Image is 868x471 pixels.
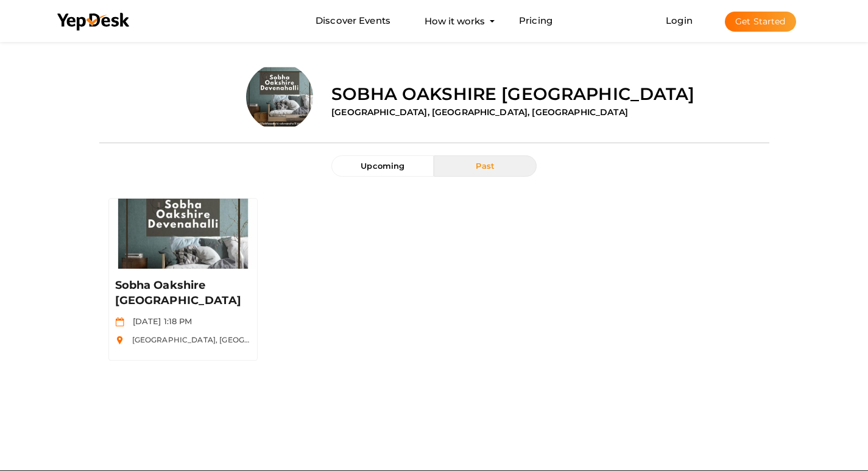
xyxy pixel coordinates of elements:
span: Upcoming [361,161,404,171]
a: Discover Events [316,10,390,32]
p: Sobha Oakshire [GEOGRAPHIC_DATA] [115,278,251,308]
span: [GEOGRAPHIC_DATA], [GEOGRAPHIC_DATA], [GEOGRAPHIC_DATA], [GEOGRAPHIC_DATA] [126,335,478,344]
button: Get Started [725,12,796,32]
button: How it works [421,10,489,32]
button: Past [434,155,536,177]
a: Login [666,15,693,26]
span: Past [476,161,495,171]
label: Sobha Oakshire [GEOGRAPHIC_DATA] [331,82,694,106]
img: calendar.svg [115,317,124,327]
a: Pricing [519,10,552,32]
button: Upcoming [331,155,434,177]
img: location.svg [115,336,124,345]
img: K7IMJBGA_normal.jpeg [246,63,313,130]
label: [GEOGRAPHIC_DATA], [GEOGRAPHIC_DATA], [GEOGRAPHIC_DATA] [331,106,628,118]
span: [DATE] 1:18 PM [127,316,192,326]
img: NEUBLCYV_small.jpeg [109,199,257,269]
